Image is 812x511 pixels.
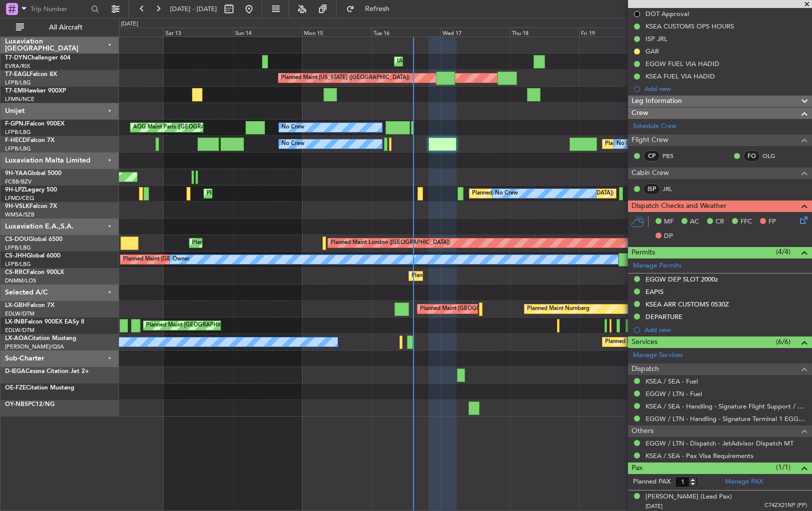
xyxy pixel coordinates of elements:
a: KSEA / SEA - Fuel [645,377,698,385]
div: ISP JRL [645,34,667,43]
div: AOG Maint Paris ([GEOGRAPHIC_DATA]) [133,120,238,135]
div: KSEA FUEL VIA HADID [645,72,715,80]
div: KSEA CUSTOMS OPS HOURS [645,22,734,30]
div: Planned [GEOGRAPHIC_DATA] ([GEOGRAPHIC_DATA]) [472,186,613,201]
div: GAR [645,47,659,55]
a: KSEA / SEA - Pax Visa Requirements [645,451,753,460]
div: [DATE] [121,20,138,28]
a: LFPB/LBG [5,145,31,152]
span: FFC [740,217,752,227]
a: OLG [762,151,785,160]
a: LFPB/LBG [5,128,31,136]
a: 9H-VSLKFalcon 7X [5,203,57,209]
input: Trip Number [30,1,88,16]
span: (1/1) [776,462,790,472]
span: Cabin Crew [631,167,669,179]
span: CS-DOU [5,236,28,242]
div: Planned Maint [GEOGRAPHIC_DATA] ([GEOGRAPHIC_DATA]) [411,268,569,283]
a: LFMD/CEQ [5,194,34,202]
a: PBS [662,151,685,160]
a: T7-DYNChallenger 604 [5,55,70,61]
a: EGGW / LTN - Dispatch - JetAdvisor Dispatch MT [645,439,793,447]
a: CS-JHHGlobal 6000 [5,253,60,259]
a: LFPB/LBG [5,260,31,268]
a: LFMN/NCE [5,95,34,103]
span: OY-NBS [5,401,28,407]
span: LX-GBH [5,302,27,308]
div: EGGW FUEL VIA HADID [645,59,719,68]
a: Manage Permits [633,261,681,271]
span: LX-AOA [5,335,28,341]
a: F-HECDFalcon 7X [5,137,54,143]
span: Services [631,336,657,348]
span: FP [768,217,776,227]
a: LX-INBFalcon 900EX EASy II [5,319,84,325]
div: No Crew [495,186,518,201]
span: CS-JHH [5,253,26,259]
span: Pax [631,462,642,474]
a: OY-NBSPC12/NG [5,401,54,407]
span: T7-EAGL [5,71,29,77]
div: DOT Approval [645,9,689,18]
div: Owner [172,252,189,267]
button: Refresh [341,1,401,17]
span: DP [664,231,673,241]
a: T7-EAGLFalcon 8X [5,71,57,77]
a: KSEA / SEA - Handling - Signature Flight Support / KSEA / SEA [645,402,807,410]
a: FCBB/BZV [5,178,31,185]
div: KSEA ARR CUSTOMS 0530Z [645,300,729,308]
a: LFPB/LBG [5,79,31,86]
a: LFPB/LBG [5,244,31,251]
span: CR [715,217,724,227]
a: LX-AOACitation Mustang [5,335,76,341]
div: Planned Maint [GEOGRAPHIC_DATA] ([GEOGRAPHIC_DATA]) [123,252,280,267]
span: [DATE] - [DATE] [170,4,217,13]
div: No Crew [281,136,304,151]
div: Planned Maint [GEOGRAPHIC_DATA] ([GEOGRAPHIC_DATA]) [605,136,762,151]
span: D-IEGA [5,368,25,374]
span: Dispatch Checks and Weather [631,200,726,212]
div: ISP [643,183,660,194]
div: Planned Maint [GEOGRAPHIC_DATA] ([GEOGRAPHIC_DATA]) [420,301,577,316]
div: Planned Maint London ([GEOGRAPHIC_DATA]) [330,235,450,250]
a: Manage PAX [725,477,763,487]
div: Fri 12 [94,27,164,36]
span: T7-EMI [5,88,24,94]
div: Planned Maint Nice ([GEOGRAPHIC_DATA]) [605,334,716,349]
a: LX-GBHFalcon 7X [5,302,54,308]
div: Tue 16 [371,27,441,36]
div: Planned Maint [GEOGRAPHIC_DATA] ([GEOGRAPHIC_DATA]) [192,235,349,250]
span: AC [690,217,699,227]
div: DEPARTURE [645,312,682,321]
a: CS-DOUGlobal 6500 [5,236,62,242]
div: [PERSON_NAME] (Lead Pax) [645,492,732,502]
a: 9H-YAAGlobal 5000 [5,170,61,176]
div: Thu 18 [510,27,579,36]
div: Mon 15 [302,27,371,36]
span: 9H-LPZ [5,187,25,193]
a: WMSA/SZB [5,211,34,218]
div: Planned Maint [GEOGRAPHIC_DATA] ([GEOGRAPHIC_DATA]) [146,318,303,333]
a: Schedule Crew [633,121,676,131]
a: JRL [662,184,685,193]
a: EVRA/RIX [5,62,30,70]
span: T7-DYN [5,55,27,61]
div: FO [743,150,760,161]
span: CS-RRC [5,269,26,275]
a: [PERSON_NAME]/QSA [5,343,64,350]
div: EGGW DEP SLOT 2000z [645,275,718,283]
div: Planned Maint [US_STATE] ([GEOGRAPHIC_DATA]) [281,70,409,85]
div: Add new [644,325,807,334]
span: 9H-VSLK [5,203,29,209]
div: No Crew [616,136,639,151]
span: (4/4) [776,246,790,257]
a: OE-FZECitation Mustang [5,385,74,391]
a: 9H-LPZLegacy 500 [5,187,57,193]
span: F-HECD [5,137,27,143]
a: Manage Services [633,350,683,360]
div: CP [643,150,660,161]
button: All Aircraft [11,19,108,35]
a: F-GPNJFalcon 900EX [5,121,64,127]
a: EDLW/DTM [5,310,34,317]
a: DNMM/LOS [5,277,36,284]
